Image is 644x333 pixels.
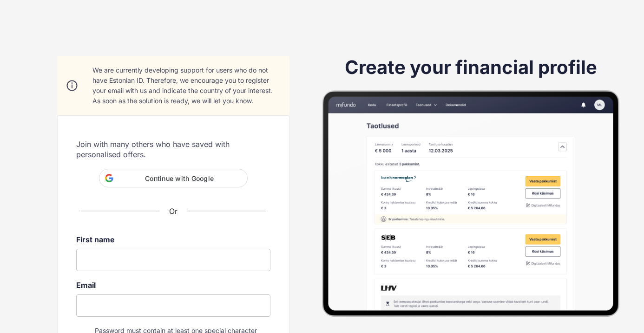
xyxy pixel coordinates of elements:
[92,65,280,106] div: We are currently developing support for users who do not have Estonian ID. Therefore, we encourag...
[117,174,242,182] span: Continue with Google
[322,90,619,317] img: Example of score in phone
[99,169,248,187] div: Continue with Google
[169,206,177,216] span: Or
[76,139,270,160] span: Join with many others who have saved with personalised offers.
[345,56,597,79] h1: Create your financial profile
[76,280,270,290] label: Email
[76,235,270,244] label: First name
